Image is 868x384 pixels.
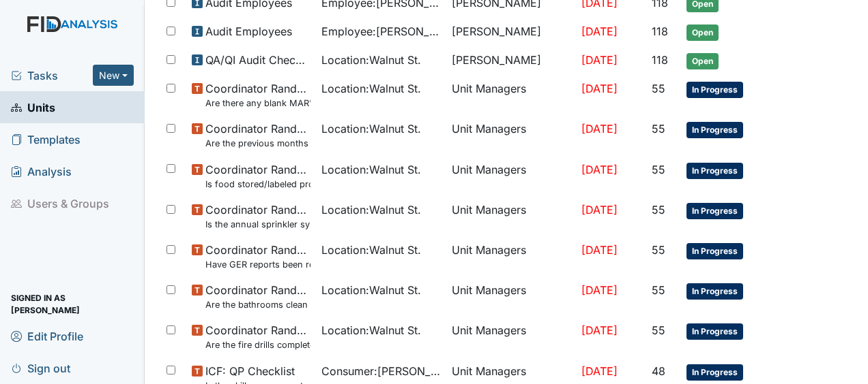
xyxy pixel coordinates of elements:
span: [DATE] [581,203,618,217]
span: 55 [652,323,665,337]
span: In Progress [686,243,743,259]
span: Edit Profile [11,325,83,347]
td: Unit Managers [446,156,576,196]
span: Sign out [11,357,70,379]
span: In Progress [686,82,743,98]
span: 55 [652,163,665,176]
span: [DATE] [581,53,618,67]
span: QA/QI Audit Checklist (ICF) [205,52,310,68]
span: Consumer : [PERSON_NAME][GEOGRAPHIC_DATA] [321,363,440,379]
span: 48 [652,364,665,378]
small: Have GER reports been reviewed by managers within 72 hours of occurrence? [205,258,310,271]
span: In Progress [686,203,743,219]
span: In Progress [686,122,743,138]
td: [PERSON_NAME] [446,18,576,46]
span: Audit Employees [205,23,292,39]
span: [DATE] [581,364,618,378]
span: Open [686,53,719,69]
span: In Progress [686,283,743,300]
span: 55 [652,82,665,95]
span: In Progress [686,364,743,381]
button: New [93,65,134,86]
small: Is food stored/labeled properly? [205,178,310,191]
span: Employee : [PERSON_NAME] [321,23,440,39]
span: [DATE] [581,243,618,257]
span: Coordinator Random Are the previous months Random Inspections completed? [205,121,310,150]
span: Location : Walnut St. [321,80,421,97]
span: Location : Walnut St. [321,202,421,218]
span: Signed in as [PERSON_NAME] [11,293,134,315]
span: Units [11,97,55,118]
span: Coordinator Random Are there any blank MAR"s [205,80,310,110]
a: Tasks [11,67,93,84]
span: [DATE] [581,122,618,135]
span: Location : Walnut St. [321,52,421,68]
small: Is the annual sprinkler system report current if applicable? [205,218,310,231]
small: Are the fire drills completed for the most recent month? [205,338,310,351]
span: [DATE] [581,25,618,38]
span: Coordinator Random Is the annual sprinkler system report current if applicable? [205,202,310,231]
span: 55 [652,203,665,217]
span: 55 [652,283,665,297]
span: [DATE] [581,163,618,176]
td: Unit Managers [446,276,576,317]
span: Location : Walnut St. [321,121,421,137]
span: Location : Walnut St. [321,282,421,298]
span: In Progress [686,163,743,179]
span: [DATE] [581,323,618,337]
span: In Progress [686,323,743,340]
span: 118 [652,53,668,67]
span: 55 [652,122,665,135]
td: [PERSON_NAME] [446,46,576,75]
span: [DATE] [581,283,618,297]
span: 55 [652,243,665,257]
span: Coordinator Random Have GER reports been reviewed by managers within 72 hours of occurrence? [205,242,310,271]
span: Coordinator Random Are the fire drills completed for the most recent month? [205,322,310,351]
span: Templates [11,129,81,150]
span: Location : Walnut St. [321,161,421,178]
small: Are the previous months Random Inspections completed? [205,137,310,150]
span: Location : Walnut St. [321,242,421,258]
td: Unit Managers [446,317,576,357]
td: Unit Managers [446,115,576,155]
span: Coordinator Random Is food stored/labeled properly? [205,161,310,191]
span: 118 [652,25,668,38]
span: [DATE] [581,82,618,95]
span: Location : Walnut St. [321,322,421,338]
span: Analysis [11,161,72,182]
small: Are the bathrooms clean and in good repair? [205,298,310,311]
td: Unit Managers [446,236,576,276]
span: Open [686,25,719,41]
td: Unit Managers [446,75,576,115]
small: Are there any blank MAR"s [205,97,310,110]
span: Coordinator Random Are the bathrooms clean and in good repair? [205,282,310,311]
td: Unit Managers [446,196,576,236]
